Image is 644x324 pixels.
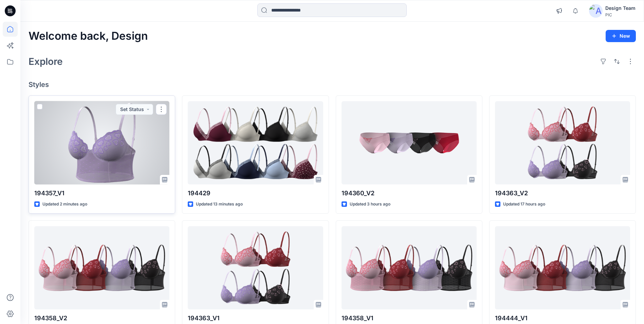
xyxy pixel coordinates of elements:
p: 194429 [188,188,323,198]
a: 194363_V2 [495,101,630,184]
p: Updated 13 minutes ago [196,201,243,208]
a: 194444_V1 [495,226,630,309]
img: avatar [589,4,603,18]
p: 194360_V2 [342,188,477,198]
a: 194429 [188,101,323,184]
h2: Explore [29,56,63,67]
p: 194357_V1 [34,188,169,198]
h4: Styles [29,80,636,89]
a: 194358_V1 [342,226,477,309]
p: 194444_V1 [495,313,630,323]
a: 194357_V1 [34,101,169,184]
p: 194358_V1 [342,313,477,323]
p: 194363_V2 [495,188,630,198]
h2: Welcome back, Design [29,30,148,42]
a: 194358_V2 [34,226,169,309]
button: New [606,30,636,42]
p: 194363_V1 [188,313,323,323]
div: Design Team [605,4,636,12]
p: Updated 2 minutes ago [42,201,87,208]
p: Updated 3 hours ago [350,201,390,208]
a: 194363_V1 [188,226,323,309]
a: 194360_V2 [342,101,477,184]
p: 194358_V2 [34,313,169,323]
p: Updated 17 hours ago [503,201,545,208]
div: PIC [605,12,636,17]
